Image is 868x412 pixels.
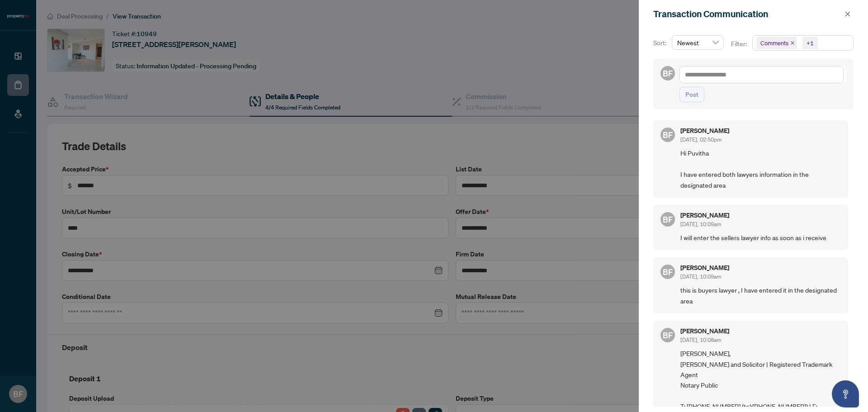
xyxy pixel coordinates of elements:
[680,265,729,271] h5: [PERSON_NAME]
[760,38,788,47] span: Comments
[677,36,718,49] span: Newest
[680,221,721,227] span: [DATE], 10:09am
[663,265,673,278] span: BF
[680,336,721,343] span: [DATE], 10:08am
[653,7,842,21] div: Transaction Communication
[680,128,729,134] h5: [PERSON_NAME]
[680,136,722,143] span: [DATE], 02:50pm
[844,11,851,17] span: close
[680,328,729,334] h5: [PERSON_NAME]
[731,39,748,49] p: Filter:
[653,38,668,48] p: Sort:
[680,148,841,190] span: Hi Puvitha I have entered both lawyers information in the designated area
[807,38,814,47] div: +1
[663,67,673,80] span: BF
[663,128,673,141] span: BF
[663,213,673,226] span: BF
[680,273,721,280] span: [DATE], 10:09am
[756,37,797,49] span: Comments
[679,87,704,102] button: Post
[680,232,841,243] span: I will enter the sellers lawyer info as soon as i receive
[832,380,859,407] button: Open asap
[790,41,795,45] span: close
[680,285,841,306] span: this is buyers lawyer , I have entered it in the designated area
[663,329,673,341] span: BF
[680,212,729,218] h5: [PERSON_NAME]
